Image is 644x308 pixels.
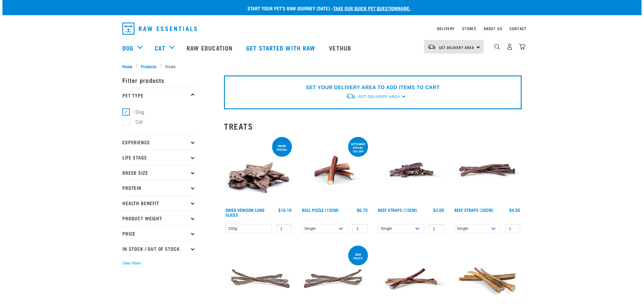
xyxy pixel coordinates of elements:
img: home-icon-1@2x.png [494,44,500,50]
a: Products [138,63,160,69]
span: Home [122,63,132,69]
a: About Us [484,27,502,30]
img: van-moving.png [428,44,436,50]
img: Bull Pizzle [300,136,369,205]
a: Raw Education [180,36,240,60]
a: Contact [509,27,527,30]
a: Cat [155,43,165,52]
span: Set Delivery Area [439,46,474,48]
p: Experience [122,135,195,150]
a: Stores [462,27,476,30]
div: ONLINE SPECIAL! [272,141,292,154]
a: Delivery [437,27,455,30]
a: Bull Pizzle (15cm) [302,209,339,211]
img: Raw Essentials Beef Straps 15cm 6 Pack [376,136,446,205]
a: Dog [122,43,133,52]
p: Product Weight [122,211,195,226]
p: Filter products [122,72,195,88]
p: Protein [122,180,195,195]
div: September special! 10% off! [348,139,368,156]
p: Price [122,226,195,241]
nav: dropdown navigation [2,36,642,60]
span: Products [141,63,156,69]
input: 1 [429,224,444,233]
a: Home [122,63,136,69]
img: Raw Essentials Logo [122,23,197,35]
div: $4.50 [509,208,520,212]
img: van-moving.png [346,93,355,100]
div: $16.10 [278,208,292,212]
img: 1304 Venison Lung Slices 01 [224,136,293,205]
a: Dried Venison Lung Slices [226,209,264,216]
input: 1 [352,224,368,233]
h2: Treats [224,121,522,131]
img: home-icon@2x.png [519,44,525,50]
p: Pet Type [122,88,195,103]
p: Life Stage [122,150,195,165]
div: $3.00 [433,208,444,212]
p: SET YOUR DELIVERY AREA TO ADD ITEMS TO CART [306,84,439,91]
input: 1 [276,224,292,233]
div: BULK TREATS! [348,250,368,263]
img: user.png [506,44,513,50]
nav: breadcrumbs [122,63,522,69]
button: Clear filters [122,261,141,266]
p: In Stock / Out Of Stock [122,241,195,256]
img: Raw Essentials Beef Straps 6 Pack [453,136,522,205]
p: Breed Size [122,165,195,180]
div: $6.75 [357,208,368,212]
label: Dog [126,108,147,116]
a: Get started with Raw [240,36,323,60]
p: Health Benefit [122,195,195,211]
a: Beef Straps (15cm) [378,209,417,211]
a: Beef Straps (30cm) [454,209,493,211]
nav: dropdown navigation [117,20,527,37]
span: Set Delivery Area [359,95,400,99]
a: take our quick pet questionnaire. [333,7,411,9]
a: Vethub [323,36,359,60]
input: 1 [505,224,520,233]
label: Cat [126,118,145,126]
